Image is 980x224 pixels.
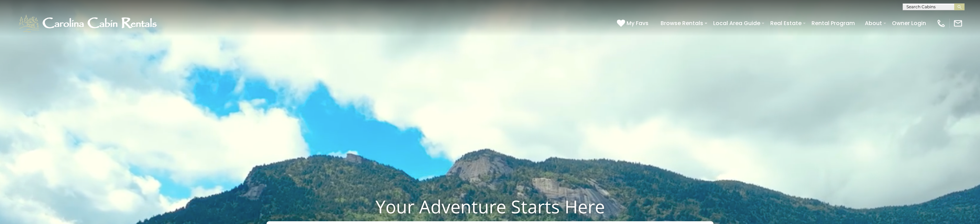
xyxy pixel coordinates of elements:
[617,19,650,28] a: My Favs
[627,19,649,27] span: My Favs
[861,17,885,29] a: About
[889,17,929,29] a: Owner Login
[710,17,764,29] a: Local Area Guide
[767,17,805,29] a: Real Estate
[953,19,963,28] img: mail-regular-white.png
[808,17,858,29] a: Rental Program
[5,196,975,217] h1: Your Adventure Starts Here
[936,19,946,28] img: phone-regular-white.png
[17,13,160,34] img: White-1-1-2.png
[657,17,707,29] a: Browse Rentals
